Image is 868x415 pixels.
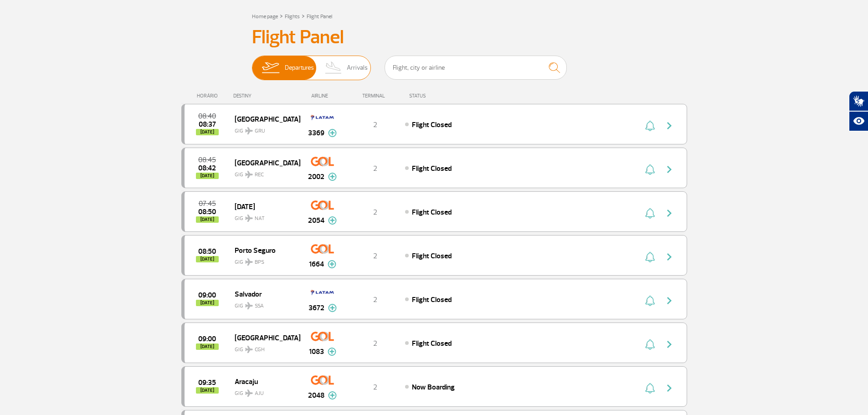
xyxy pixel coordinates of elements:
[302,10,305,21] a: >
[412,120,452,129] span: Flight Closed
[235,166,293,179] span: GIG
[347,56,368,80] span: Arrivals
[373,120,377,129] span: 2
[849,91,868,131] div: Plugin de acessibilidade da Hand Talk.
[849,91,868,111] button: Abrir tradutor de língua de sinais.
[196,173,219,179] span: [DATE]
[645,120,655,131] img: sino-painel-voo.svg
[196,300,219,306] span: [DATE]
[255,389,264,398] span: AJU
[255,346,265,354] span: CGH
[255,302,264,310] span: SSA
[645,295,655,306] img: sino-painel-voo.svg
[308,128,324,138] span: 3369
[198,248,216,255] span: 2025-09-29 08:50:00
[412,339,452,348] span: Flight Closed
[412,383,455,392] span: Now Boarding
[196,387,219,394] span: [DATE]
[255,215,265,223] span: NAT
[385,56,567,80] input: Flight, city or airline
[199,200,216,207] span: 2025-09-29 07:45:00
[285,13,300,20] a: Flights
[664,295,675,306] img: seta-direita-painel-voo.svg
[373,295,377,304] span: 2
[645,208,655,219] img: sino-painel-voo.svg
[235,332,293,343] span: [GEOGRAPHIC_DATA]
[373,339,377,348] span: 2
[412,251,452,261] span: Flight Closed
[255,127,265,135] span: GRU
[345,93,405,99] div: TERMINAL
[308,215,324,226] span: 2054
[373,164,377,173] span: 2
[235,122,293,135] span: GIG
[328,348,336,356] img: mais-info-painel-voo.svg
[645,383,655,394] img: sino-painel-voo.svg
[233,93,300,99] div: DESTINY
[235,375,293,387] span: Aracaju
[412,295,452,304] span: Flight Closed
[405,93,479,99] div: STATUS
[235,297,293,310] span: GIG
[245,258,253,266] img: destiny_airplane.svg
[198,113,216,119] span: 2025-09-29 08:40:00
[196,256,219,262] span: [DATE]
[645,339,655,350] img: sino-painel-voo.svg
[320,56,347,80] img: slider-desembarque
[245,302,253,309] img: destiny_airplane.svg
[308,171,324,182] span: 2002
[198,165,216,171] span: 2025-09-29 08:42:47
[285,56,314,80] span: Departures
[280,10,283,21] a: >
[328,391,337,400] img: mais-info-painel-voo.svg
[664,120,675,131] img: seta-direita-painel-voo.svg
[412,208,452,217] span: Flight Closed
[255,258,264,266] span: BPS
[308,390,324,401] span: 2048
[308,302,324,313] span: 3672
[245,127,253,134] img: destiny_airplane.svg
[235,200,293,212] span: [DATE]
[235,253,293,266] span: GIG
[664,339,675,350] img: seta-direita-painel-voo.svg
[196,343,219,350] span: [DATE]
[645,251,655,262] img: sino-painel-voo.svg
[300,93,345,99] div: AIRLINE
[328,260,336,268] img: mais-info-painel-voo.svg
[199,121,216,128] span: 2025-09-29 08:37:51
[196,216,219,223] span: [DATE]
[849,111,868,131] button: Abrir recursos assistivos.
[664,251,675,262] img: seta-direita-painel-voo.svg
[252,26,616,49] h3: Flight Panel
[245,215,253,222] img: destiny_airplane.svg
[198,379,216,386] span: 2025-09-29 09:35:00
[664,164,675,175] img: seta-direita-painel-voo.svg
[309,346,324,357] span: 1083
[196,129,219,135] span: [DATE]
[245,171,253,178] img: destiny_airplane.svg
[645,164,655,175] img: sino-painel-voo.svg
[235,341,293,354] span: GIG
[309,259,324,270] span: 1664
[245,346,253,353] img: destiny_airplane.svg
[255,171,264,179] span: REC
[664,208,675,219] img: seta-direita-painel-voo.svg
[198,292,216,298] span: 2025-09-29 09:00:00
[235,288,293,300] span: Salvador
[235,113,293,125] span: [GEOGRAPHIC_DATA]
[252,13,278,20] a: Home page
[328,216,337,225] img: mais-info-painel-voo.svg
[373,208,377,217] span: 2
[256,56,285,80] img: slider-embarque
[235,384,293,398] span: GIG
[328,304,337,312] img: mais-info-painel-voo.svg
[198,336,216,342] span: 2025-09-29 09:00:00
[245,389,253,397] img: destiny_airplane.svg
[184,93,234,99] div: HORÁRIO
[373,251,377,261] span: 2
[198,209,216,215] span: 2025-09-29 08:50:00
[235,210,293,223] span: GIG
[373,383,377,392] span: 2
[235,244,293,256] span: Porto Seguro
[307,13,332,20] a: Flight Panel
